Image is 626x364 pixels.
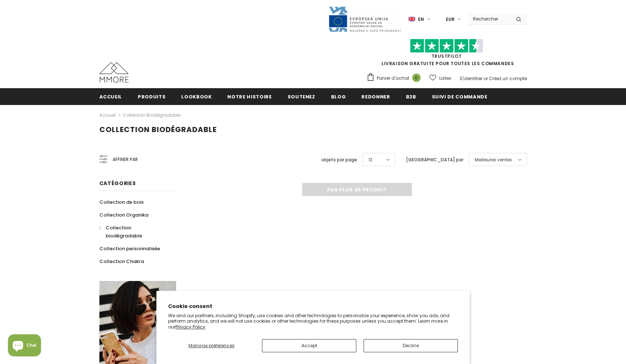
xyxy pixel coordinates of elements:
[328,16,401,22] a: Javni Razpis
[99,88,122,105] a: Accueil
[406,93,416,100] span: B2B
[410,39,483,53] img: Faites confiance aux étoiles pilotes
[409,16,415,22] img: i-lang-1.png
[429,72,451,85] a: Listes
[331,93,346,100] span: Blog
[412,74,421,82] span: 0
[361,93,390,100] span: Redonner
[99,209,148,221] a: Collection Organika
[432,53,462,59] a: TrustPilot
[377,75,409,82] span: Panier d'achat
[99,93,122,100] span: Accueil
[99,245,160,252] span: Collection personnalisée
[181,93,212,100] span: Lookbook
[288,93,315,100] span: soutenez
[175,324,205,330] a: Privacy Policy
[468,14,511,24] input: Search Site
[321,156,357,164] label: objets par page
[99,258,144,265] span: Collection Chakra
[460,75,482,82] a: S'identifier
[432,93,487,100] span: Suivi de commande
[168,339,255,352] button: Manage preferences
[99,62,129,83] img: Cas MMORE
[99,199,144,206] span: Collection de bois
[227,93,272,100] span: Notre histoire
[483,75,488,82] span: or
[6,334,43,358] inbox-online-store-chat: Shopify online store chat
[446,16,455,23] span: EUR
[189,342,235,349] span: Manage preferences
[328,6,401,33] img: Javni Razpis
[99,255,144,268] a: Collection Chakra
[262,339,356,352] button: Accept
[406,88,416,105] a: B2B
[418,16,424,23] span: en
[367,42,527,67] span: LIVRAISON GRATUITE POUR TOUTES LES COMMANDES
[475,156,512,164] span: Meilleures ventes
[99,242,160,255] a: Collection personnalisée
[367,73,424,84] a: Panier d'achat 0
[364,339,458,352] button: Decline
[432,88,487,105] a: Suivi de commande
[227,88,272,105] a: Notre histoire
[99,196,144,209] a: Collection de bois
[361,88,390,105] a: Redonner
[331,88,346,105] a: Blog
[288,88,315,105] a: soutenez
[138,88,166,105] a: Produits
[99,211,148,218] span: Collection Organika
[439,75,451,82] span: Listes
[99,180,136,187] span: Catégories
[123,112,181,118] a: Collection biodégradable
[406,156,463,164] label: [GEOGRAPHIC_DATA] par
[99,221,168,242] a: Collection biodégradable
[168,313,458,330] p: We and our partners, including Shopify, use cookies and other technologies to personalize your ex...
[138,93,166,100] span: Produits
[99,111,116,120] a: Accueil
[489,75,527,82] a: Créez un compte
[368,156,372,164] span: 12
[113,155,138,164] span: Affiner par
[181,88,212,105] a: Lookbook
[168,303,458,310] h2: Cookie consent
[99,124,217,135] span: Collection biodégradable
[106,224,142,239] span: Collection biodégradable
